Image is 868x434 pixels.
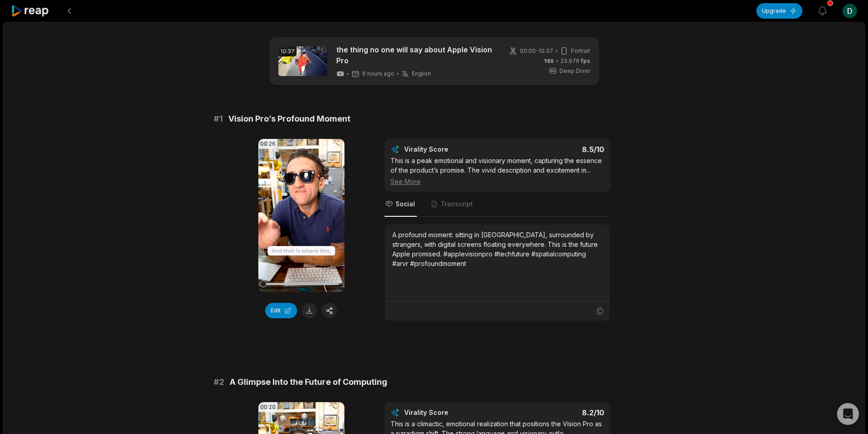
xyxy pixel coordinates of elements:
span: 00:00 - 10:37 [520,47,553,55]
button: Edit [265,303,297,318]
div: Virality Score [404,145,502,154]
div: 8.2 /10 [506,408,604,417]
span: 23.976 [560,57,590,65]
span: English [412,70,431,77]
span: Transcript [441,199,473,209]
a: the thing no one will say about Apple Vision Pro [336,44,493,66]
div: Virality Score [404,408,502,417]
span: A Glimpse Into the Future of Computing [230,376,387,388]
div: This is a peak emotional and visionary moment, capturing the essence of the product’s promise. Th... [390,156,604,186]
span: Deep Diver [560,67,590,75]
div: See More [390,177,604,186]
span: # 2 [214,376,224,388]
nav: Tabs [385,192,610,217]
div: A profound moment: sitting in [GEOGRAPHIC_DATA], surrounded by strangers, with digital screens fl... [392,230,602,268]
span: fps [581,57,590,64]
span: Portrait [571,47,590,55]
div: Open Intercom Messenger [837,403,859,425]
span: Vision Pro’s Profound Moment [228,112,350,125]
span: # 1 [214,112,223,125]
span: Social [395,199,415,209]
span: 6 hours ago [362,70,394,77]
button: Upgrade [756,3,802,19]
video: Your browser does not support mp4 format. [258,139,344,292]
div: 8.5 /10 [506,145,604,154]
